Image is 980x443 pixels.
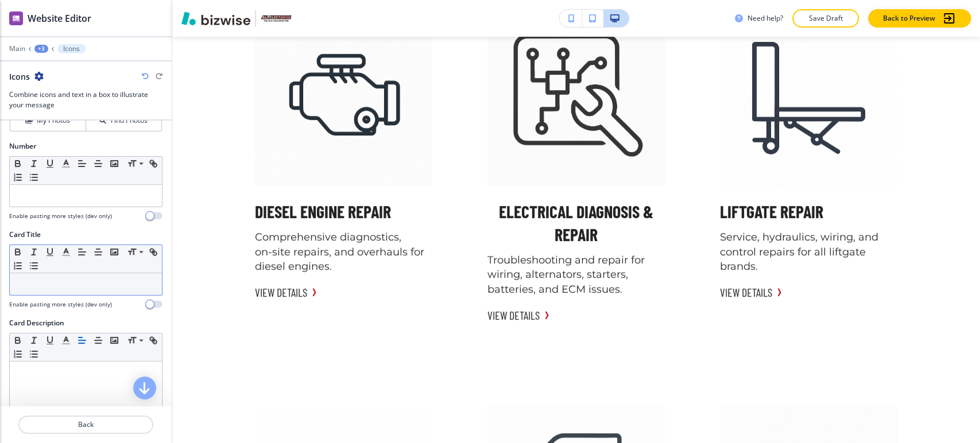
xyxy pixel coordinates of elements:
[86,111,161,131] button: Find Photos
[487,253,665,298] p: Troubleshooting and repair for wiring, alternators, starters, batteries, and ECM issues.
[883,13,935,24] p: Back to Preview
[720,9,897,186] img: Liftgate Repair
[868,9,971,28] button: Back to Preview
[720,283,772,301] button: VIEW DETAILS
[792,9,859,28] button: Save Draft
[487,200,665,246] button: Electrical Diagnosis & Repair
[9,90,162,110] h3: Combine icons and text in a box to illustrate your message
[37,115,70,126] h4: My Photos
[261,14,292,23] img: Your Logo
[747,13,783,24] h3: Need help?
[9,212,112,220] h4: Enable pasting more styles (dev only)
[9,141,36,151] h2: Number
[487,9,665,186] img: Electrical Diagnosis & Repair
[487,306,540,324] button: VIEW DETAILS
[20,419,152,430] p: Back
[9,318,64,328] h2: Card Description
[181,11,250,25] img: Bizwise Logo
[255,283,307,301] button: VIEW DETAILS
[720,200,823,223] button: Liftgate Repair
[18,415,153,434] button: Back
[28,11,91,25] h2: Website Editor
[63,45,80,53] p: Icons
[9,230,41,240] h2: Card Title
[10,111,86,131] button: My Photos
[807,13,844,24] p: Save Draft
[34,45,48,53] button: +3
[9,71,30,83] h2: Icons
[255,9,432,186] img: Diesel Engine Repair
[111,115,148,126] h4: Find Photos
[255,230,432,275] p: Comprehensive diagnostics, on‑site repairs, and overhauls for diesel engines.
[720,230,897,275] p: Service, hydraulics, wiring, and control repairs for all liftgate brands.
[9,11,23,25] img: editor icon
[9,300,112,309] h4: Enable pasting more styles (dev only)
[255,200,391,223] button: Diesel Engine Repair
[9,45,25,53] button: Main
[57,44,86,53] button: Icons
